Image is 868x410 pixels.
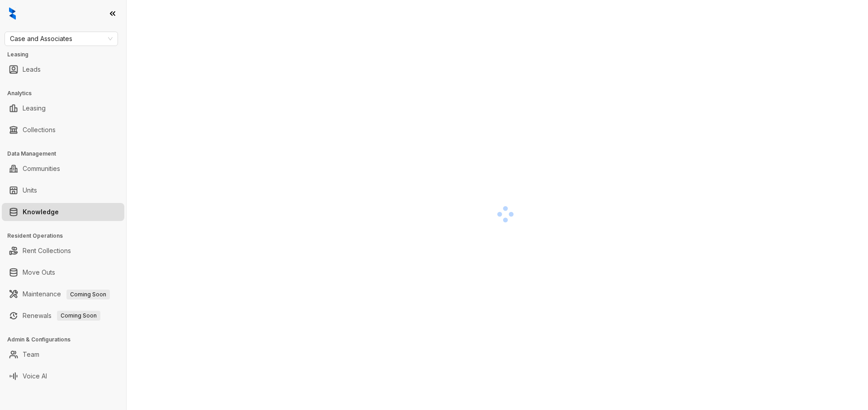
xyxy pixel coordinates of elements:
li: Maintenance [2,285,124,303]
li: Move Outs [2,263,124,281]
li: Renewals [2,307,124,325]
a: Leasing [23,99,46,117]
a: Units [23,181,37,199]
li: Rent Collections [2,242,124,260]
a: Leads [23,60,41,78]
a: Communities [23,160,60,178]
img: logo [9,7,16,20]
li: Collections [2,121,124,139]
li: Communities [2,160,124,178]
span: Coming Soon [66,290,110,299]
h3: Admin & Configurations [7,336,126,344]
li: Team [2,346,124,364]
h3: Leasing [7,51,126,59]
a: Team [23,346,39,364]
a: RenewalsComing Soon [23,307,100,325]
li: Leasing [2,99,124,117]
h3: Resident Operations [7,232,126,240]
a: Voice AI [23,367,47,385]
span: Case and Associates [10,32,113,46]
li: Leads [2,60,124,78]
h3: Data Management [7,150,126,158]
a: Collections [23,121,56,139]
a: Move Outs [23,263,55,281]
li: Knowledge [2,203,124,221]
span: Coming Soon [57,311,100,321]
li: Voice AI [2,367,124,385]
a: Rent Collections [23,242,71,260]
h3: Analytics [7,89,126,97]
a: Knowledge [23,203,59,221]
li: Units [2,181,124,199]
